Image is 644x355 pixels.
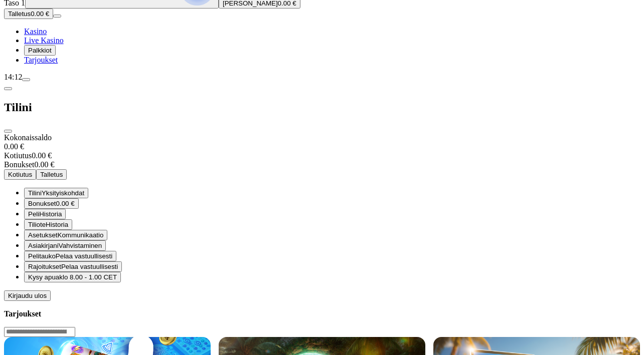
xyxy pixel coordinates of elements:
span: 0.00 € [56,200,75,207]
button: reward iconPalkkiot [24,45,56,56]
button: headphones iconKysy apuaklo 8.00 - 1.00 CET [24,272,121,282]
span: Live Kasino [24,36,64,45]
button: menu [22,78,30,81]
span: Yksityiskohdat [42,189,84,197]
a: gift-inverted iconTarjoukset [24,56,58,64]
span: Bonukset [4,160,34,169]
span: Talletus [40,171,63,178]
button: close [4,130,12,133]
a: diamond iconKasino [24,27,47,36]
button: toggle iconAsetuksetKommunikaatio [24,230,107,240]
span: Asetukset [28,231,58,239]
button: Talletusplus icon0.00 € [4,9,53,19]
button: chevron-left icon [4,87,12,90]
span: Palkkiot [28,47,52,54]
span: Bonukset [28,200,56,207]
h3: Tarjoukset [4,309,640,318]
span: Historia [46,221,68,228]
button: transactions iconTilioteHistoria [24,219,72,230]
span: Kysy apua [28,273,59,281]
span: Rajoitukset [28,263,61,270]
button: history iconPeliHistoria [24,209,66,219]
div: Kokonaissaldo [4,133,640,151]
span: Pelitauko [28,252,56,260]
span: Talletus [8,10,31,18]
span: Historia [39,210,62,218]
input: Search [4,327,75,337]
span: Kotiutus [4,151,32,160]
button: document iconAsiakirjaniVahvistaminen [24,240,106,251]
a: poker-chip iconLive Kasino [24,36,64,45]
button: menu [53,15,61,18]
h2: Tilini [4,101,640,114]
button: Kirjaudu ulos [4,290,51,301]
button: clock iconPelitaukoPelaa vastuullisesti [24,251,116,261]
button: limits iconRajoituksetPelaa vastuullisesti [24,261,122,272]
span: Tilini [28,189,42,197]
span: Vahvistaminen [59,242,102,249]
span: Kasino [24,27,47,36]
span: Kommunikaatio [58,231,104,239]
button: user-circle iconTiliniYksityiskohdat [24,188,88,198]
span: 0.00 € [31,10,49,18]
span: Asiakirjani [28,242,59,249]
div: 0.00 € [4,151,640,160]
span: klo 8.00 - 1.00 CET [59,273,117,281]
div: 0.00 € [4,142,640,151]
button: Talletus [36,169,67,180]
span: Tarjoukset [24,56,58,64]
span: Kirjaudu ulos [8,292,47,299]
span: Kotiutus [8,171,32,178]
button: smiley iconBonukset0.00 € [24,198,79,209]
div: 0.00 € [4,160,640,169]
span: Pelaa vastuullisesti [56,252,112,260]
button: Kotiutus [4,169,36,180]
span: 14:12 [4,73,22,81]
span: Tiliote [28,221,46,228]
span: Pelaa vastuullisesti [61,263,118,270]
span: Peli [28,210,39,218]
